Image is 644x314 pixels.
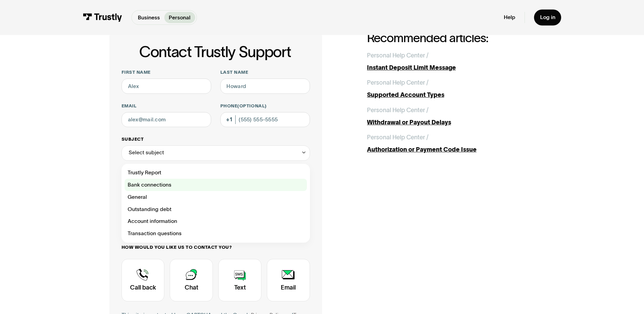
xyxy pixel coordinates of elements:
[367,106,428,115] div: Personal Help Center /
[220,103,310,109] label: Phone
[367,51,535,72] a: Personal Help Center /Instant Deposit Limit Message
[128,217,177,226] span: Account information
[133,12,164,23] a: Business
[122,136,310,142] label: Subject
[83,13,122,22] img: Trustly Logo
[367,63,535,72] div: Instant Deposit Limit Message
[367,31,535,45] h2: Recommended articles:
[128,180,171,190] span: Bank connections
[220,78,310,94] input: Howard
[164,12,195,23] a: Personal
[367,145,535,154] div: Authorization or Payment Code Issue
[367,133,428,142] div: Personal Help Center /
[237,103,266,108] span: (Optional)
[220,69,310,75] label: Last name
[122,161,310,243] nav: Select subject
[122,145,310,161] div: Select subject
[367,78,428,87] div: Personal Help Center /
[128,229,182,238] span: Transaction questions
[220,112,310,127] input: (555) 555-5555
[367,51,428,60] div: Personal Help Center /
[504,14,515,21] a: Help
[367,133,535,154] a: Personal Help Center /Authorization or Payment Code Issue
[7,302,41,312] aside: Language selected: English (United States)
[120,43,310,60] h1: Contact Trustly Support
[128,205,171,214] span: Outstanding debt
[122,244,310,250] label: How would you like us to contact you?
[367,90,535,100] div: Supported Account Types
[534,10,562,25] a: Log in
[367,106,535,127] a: Personal Help Center /Withdrawal or Payout Delays
[128,168,161,177] span: Trustly Report
[367,118,535,127] div: Withdrawal or Payout Delays
[122,69,211,75] label: First name
[128,193,147,202] span: General
[14,302,41,312] ul: Language list
[122,103,211,109] label: Email
[129,148,164,157] div: Select subject
[169,14,190,22] p: Personal
[540,14,555,21] div: Log in
[122,78,211,94] input: Alex
[138,14,160,22] p: Business
[367,78,535,100] a: Personal Help Center /Supported Account Types
[122,112,211,127] input: alex@mail.com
